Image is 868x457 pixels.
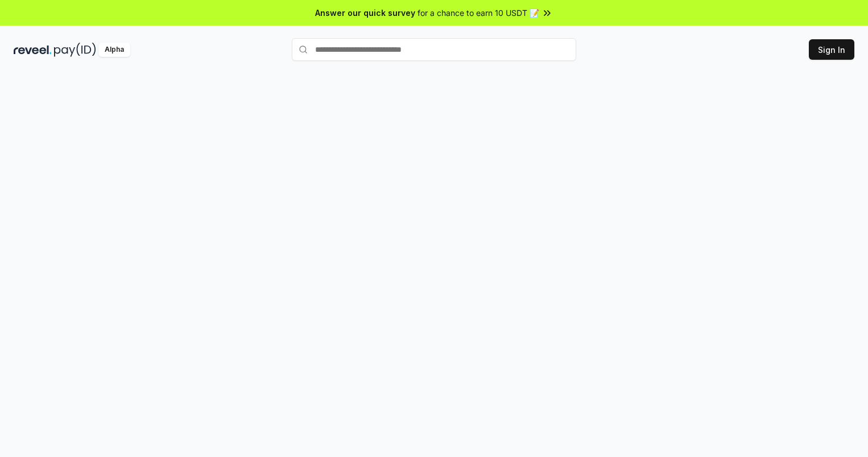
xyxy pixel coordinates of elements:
div: Alpha [98,43,130,57]
img: reveel_dark [14,43,52,57]
button: Sign In [809,39,854,60]
span: for a chance to earn 10 USDT 📝 [418,7,539,19]
img: pay_id [54,43,96,57]
span: Answer our quick survey [315,7,415,19]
